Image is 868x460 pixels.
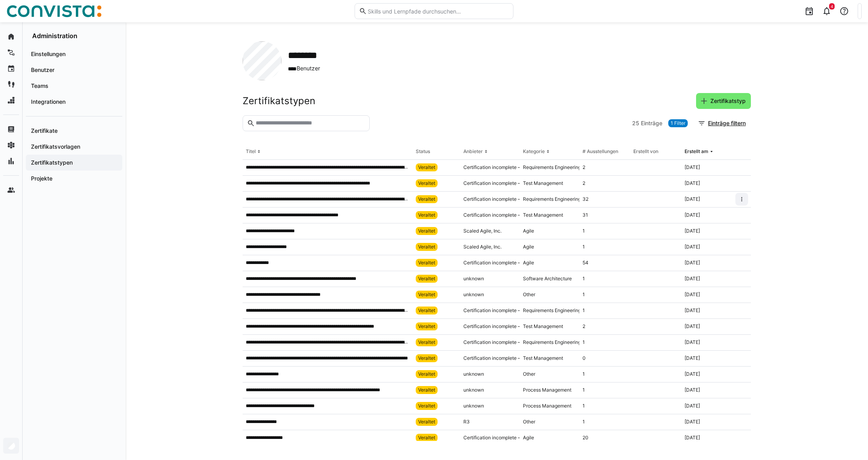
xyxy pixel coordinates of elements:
div: [DATE] [685,212,700,218]
span: Benutzer [288,64,320,73]
div: Certification incomplete – please re-enter with provider [463,435,586,441]
div: 20 [583,435,588,441]
div: Other [523,291,535,298]
input: Skills und Lernpfade durchsuchen… [367,8,509,15]
div: Process Management [523,387,571,393]
div: 1 [583,339,585,345]
div: 1 [583,307,585,314]
span: Veraltet [418,355,435,361]
span: Veraltet [418,307,435,314]
div: unknown [463,276,484,282]
div: [DATE] [685,339,700,345]
span: Einträge filtern [707,119,747,127]
div: 2 [583,164,585,171]
div: 1 [583,419,585,425]
div: Certification incomplete – please re-enter with provider [463,323,586,330]
div: unknown [463,387,484,393]
div: 1 [583,371,585,377]
div: Test Management [523,212,563,218]
div: [DATE] [685,355,700,361]
div: Certification incomplete – please re-enter with provider [463,339,586,345]
div: Scaled Agile, Inc. [463,244,502,250]
div: 2 [583,323,585,330]
div: 32 [583,196,588,202]
div: 0 [583,355,586,361]
span: Veraltet [418,387,435,393]
div: [DATE] [685,387,700,393]
div: Requirements Engineering [523,339,581,345]
div: Certification incomplete – please re-enter with provider [463,307,586,314]
span: Veraltet [418,196,435,202]
span: Einträge [641,119,662,127]
h2: Zertifikatstypen [243,95,315,107]
span: Veraltet [418,291,435,298]
div: [DATE] [685,244,700,250]
div: [DATE] [685,371,700,377]
div: [DATE] [685,419,700,425]
span: Veraltet [418,371,435,377]
div: Process Management [523,403,571,409]
div: 1 [583,291,585,298]
div: Software Architecture [523,276,572,282]
button: Zertifikatstyp [696,93,751,109]
div: [DATE] [685,307,700,314]
span: 1 Filter [671,120,685,126]
div: Scaled Agile, Inc. [463,228,502,234]
div: Anbieter [463,148,483,155]
div: Status [416,148,430,155]
div: [DATE] [685,260,700,266]
div: [DATE] [685,323,700,330]
span: Veraltet [418,164,435,171]
div: Certification incomplete – please re-enter with provider [463,164,586,171]
span: Veraltet [418,180,435,186]
div: [DATE] [685,403,700,409]
div: unknown [463,371,484,377]
div: [DATE] [685,164,700,171]
span: 25 [632,119,639,127]
div: [DATE] [685,196,700,202]
div: [DATE] [685,435,700,441]
span: Veraltet [418,323,435,330]
div: Other [523,371,535,377]
div: 2 [583,180,585,186]
div: Other [523,419,535,425]
div: 1 [583,276,585,282]
div: Certification incomplete – please re-enter with provider [463,355,586,361]
span: Veraltet [418,260,435,266]
div: Test Management [523,180,563,186]
div: Certification incomplete – please re-enter with provider [463,260,586,266]
div: 31 [583,212,588,218]
button: Einträge filtern [694,115,751,131]
div: Agile [523,260,534,266]
div: unknown [463,291,484,298]
span: Veraltet [418,212,435,218]
div: 1 [583,387,585,393]
div: Requirements Engineering [523,307,581,314]
div: [DATE] [685,291,700,298]
div: 1 [583,244,585,250]
div: Certification incomplete – please re-enter with provider [463,180,586,186]
div: 1 [583,228,585,234]
div: Test Management [523,323,563,330]
span: Veraltet [418,435,435,441]
span: 4 [831,4,833,9]
span: Veraltet [418,403,435,409]
div: Certification incomplete – please re-enter with provider [463,212,586,218]
div: Erstellt von [633,148,658,155]
div: Requirements Engineering [523,196,581,202]
div: Certification incomplete – please re-enter with provider [463,196,586,202]
div: [DATE] [685,228,700,234]
div: R3 [463,419,470,425]
span: Veraltet [418,276,435,282]
div: Agile [523,435,534,441]
div: unknown [463,403,484,409]
div: Agile [523,228,534,234]
span: Veraltet [418,339,435,345]
span: Veraltet [418,244,435,250]
div: # Ausstellungen [583,148,618,155]
div: Agile [523,244,534,250]
div: 1 [583,403,585,409]
div: Test Management [523,355,563,361]
div: [DATE] [685,180,700,186]
div: Kategorie [523,148,545,155]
